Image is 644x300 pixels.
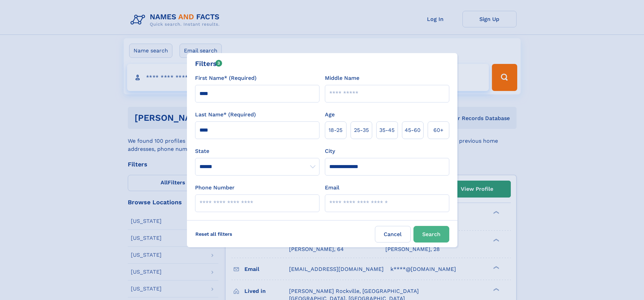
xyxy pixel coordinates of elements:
[195,111,256,119] label: Last Name* (Required)
[375,226,411,243] label: Cancel
[329,126,342,134] span: 18‑25
[433,126,444,134] span: 60+
[413,226,449,243] button: Search
[325,184,339,192] label: Email
[195,74,257,82] label: First Name* (Required)
[325,111,335,119] label: Age
[405,126,421,134] span: 45‑60
[354,126,369,134] span: 25‑35
[195,147,319,155] label: State
[325,74,359,82] label: Middle Name
[195,59,222,69] div: Filters
[191,226,237,242] label: Reset all filters
[379,126,395,134] span: 35‑45
[195,184,235,192] label: Phone Number
[325,147,335,155] label: City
